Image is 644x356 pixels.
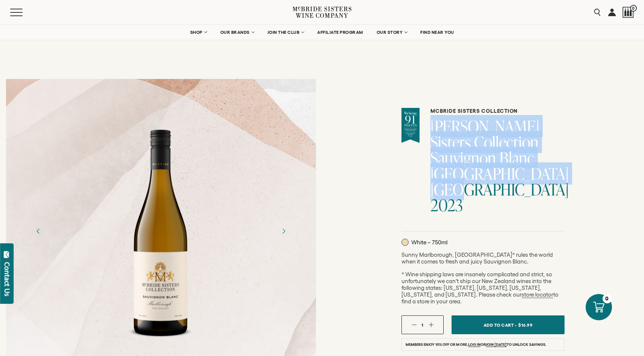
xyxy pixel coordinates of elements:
span: 0 [630,5,637,12]
span: SHOP [190,30,203,35]
span: Add To Cart - [484,320,517,330]
span: JOIN THE CLUB [267,30,300,35]
li: Members enjoy 10% off or more. or to unlock savings. [401,338,565,351]
button: Previous [29,221,48,241]
div: Contact Us [3,262,11,296]
p: Sunny Marlborough, [GEOGRAPHIC_DATA]* rules the world when it comes to fresh and juicy Sauvignon ... [401,251,565,265]
a: OUR STORY [372,25,412,40]
a: SHOP [185,25,212,40]
div: 0 [603,294,612,303]
a: Log in [468,342,481,347]
button: Add To Cart - $16.99 [452,315,565,334]
h1: [PERSON_NAME] Sisters Collection Sauvignon Blanc [GEOGRAPHIC_DATA] [GEOGRAPHIC_DATA] 2023 [430,118,565,213]
a: FIND NEAR YOU [415,25,459,40]
span: OUR BRANDS [220,30,250,35]
a: OUR BRANDS [215,25,259,40]
a: AFFILIATE PROGRAM [312,25,368,40]
p: * Wine shipping laws are insanely complicated and strict, so unfortunately we can’t ship our New ... [401,271,565,305]
span: 1 [421,323,423,327]
span: FIND NEAR YOU [420,30,454,35]
button: Next [274,221,293,241]
a: join [DATE] [486,342,507,347]
span: OUR STORY [377,30,403,35]
a: JOIN THE CLUB [262,25,309,40]
p: White – 750ml [401,239,447,246]
span: AFFILIATE PROGRAM [317,30,363,35]
h6: McBride Sisters Collection [430,108,565,114]
button: Mobile Menu Trigger [10,9,37,16]
span: $16.99 [518,320,533,330]
a: store locator [522,291,553,298]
